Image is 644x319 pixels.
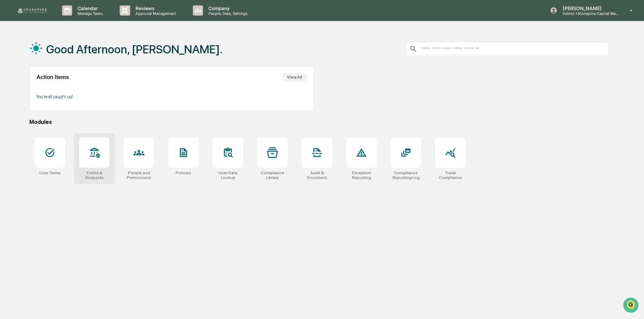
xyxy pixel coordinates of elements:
p: Admin • Stonepine Capital Management [557,11,620,16]
p: Reviews [130,5,179,11]
a: 🗄️Attestations [46,82,86,95]
div: Audit & Document Logs [302,170,332,180]
span: Attestations [56,85,84,92]
div: Start new chat [23,52,111,58]
p: Company [203,5,251,11]
p: People, Data, Settings [203,11,251,16]
div: People and Permissions [124,170,154,180]
img: logo [16,7,49,14]
p: Calendar [72,5,106,11]
div: Forms & Requests [79,170,110,180]
div: Modules [29,119,609,125]
p: You're all caught up! [36,94,306,99]
p: [PERSON_NAME] [557,5,620,11]
p: Approval Management [130,11,179,16]
img: 1746055101610-c473b297-6a78-478c-a979-82029cc54cd1 [7,52,19,64]
button: Start new chat [115,54,123,62]
iframe: Open customer support [622,297,641,315]
a: 🖐️Preclearance [4,82,46,95]
div: 🔎 [7,99,12,104]
span: Preclearance [13,85,43,92]
h2: Action Items [36,74,69,80]
span: Data Lookup [13,98,42,105]
p: Manage Tasks [72,11,106,16]
span: Pylon [67,114,82,119]
div: Exception Reporting [346,170,377,180]
button: View All [282,73,306,82]
div: 🗄️ [49,86,54,91]
a: 🔎Data Lookup [4,95,45,107]
div: Compliance Reporting Log [391,170,421,180]
div: User Tasks [39,170,61,175]
p: How can we help? [7,14,123,25]
div: 🖐️ [7,86,12,91]
div: Trade Compliance [435,170,466,180]
div: Policies [176,170,191,175]
div: User Data Lookup [213,170,243,180]
div: Compliance Library [257,170,288,180]
a: Powered byPylon [48,114,82,119]
div: We're available if you need us! [23,58,85,64]
h1: Good Afternoon, [PERSON_NAME]. [46,43,223,56]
